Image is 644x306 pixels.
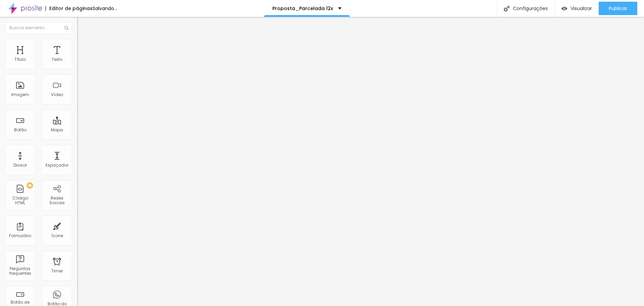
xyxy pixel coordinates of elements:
[599,2,637,15] button: Publicar
[5,22,72,34] input: Buscar elemento
[51,128,63,132] div: Mapa
[7,196,33,206] div: Código HTML
[11,92,29,97] div: Imagem
[14,57,26,62] div: Título
[14,128,26,132] div: Botão
[46,163,68,168] div: Espaçador
[9,233,31,238] div: Formulário
[272,6,333,11] p: Proposta_Parcelada 12x
[561,6,567,11] img: view-1.svg
[555,2,599,15] button: Visualizar
[7,266,33,276] div: Perguntas frequentes
[51,233,63,238] div: Ícone
[571,6,592,11] span: Visualizar
[51,92,63,97] div: Vídeo
[44,196,70,206] div: Redes Sociais
[51,269,63,273] div: Timer
[64,26,68,30] img: Icone
[609,6,627,11] span: Publicar
[13,163,27,168] div: Divisor
[93,6,117,11] div: Salvando...
[45,6,93,11] div: Editor de páginas
[52,57,62,62] div: Texto
[504,6,509,11] img: Icone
